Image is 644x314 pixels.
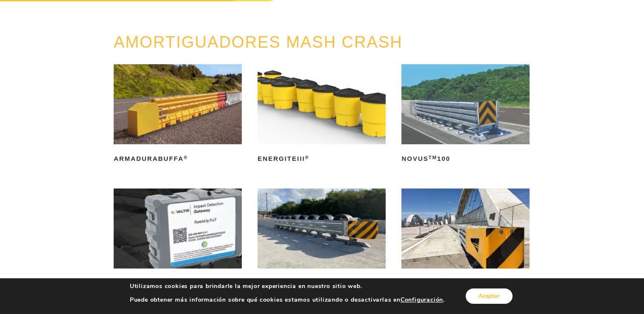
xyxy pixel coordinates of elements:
font: ArmaduraBuffa [114,155,183,162]
button: Configuración [401,296,443,304]
font: ENERGITE III [258,155,305,162]
a: NOVUSTM100 [401,64,530,166]
button: Accept [466,288,512,304]
a: QuadGuardElite M10® [258,188,386,290]
p: Utilizamos cookies para brindarle la mejor experiencia en nuestro sitio web. [130,283,445,290]
a: QuadGuardM10® [401,188,530,290]
a: ENERGITEIII® [258,64,386,166]
font: 100 [437,155,450,162]
a: PI-LITTMSistema de detección de impactos [114,188,242,297]
font: NOVUS [401,155,428,162]
font: . [443,296,445,304]
a: ArmaduraBuffa® [114,64,242,166]
sup: ® [183,155,188,160]
a: AMORTIGUADORES MASH CRASH [114,33,402,51]
sup: TM [429,155,437,160]
sup: ® [305,155,309,160]
font: Puede obtener más información sobre qué cookies estamos utilizando o desactivarlas en [130,296,401,304]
